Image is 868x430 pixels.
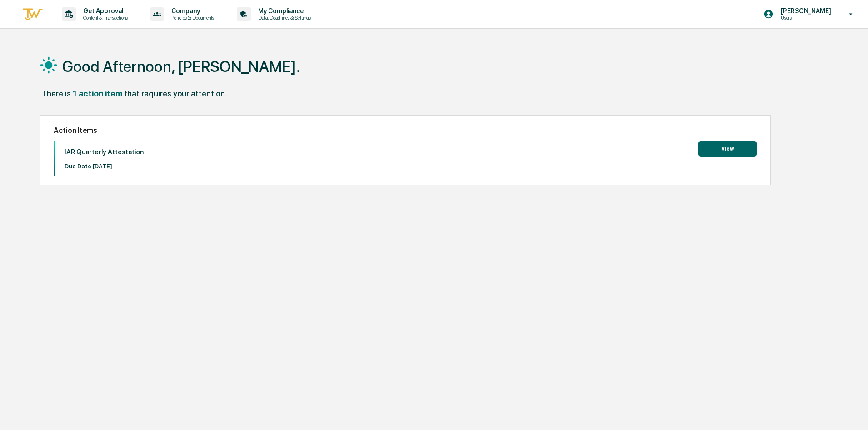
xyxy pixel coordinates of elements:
p: [PERSON_NAME] [773,7,836,15]
p: Users [773,15,836,21]
p: Content & Transactions [76,15,132,21]
div: that requires your attention. [124,89,227,98]
p: Get Approval [76,7,132,15]
div: 1 action item [73,89,122,98]
p: Due Date: [DATE] [65,163,144,170]
p: Data, Deadlines & Settings [251,15,315,21]
h2: Action Items [54,126,757,135]
p: IAR Quarterly Attestation [65,148,144,156]
p: Company [164,7,219,15]
p: My Compliance [251,7,315,15]
a: View [698,144,757,152]
img: logo [22,7,44,22]
div: There is [41,89,71,98]
h1: Good Afternoon, [PERSON_NAME]. [62,57,300,76]
button: View [698,141,757,157]
p: Policies & Documents [164,15,219,21]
